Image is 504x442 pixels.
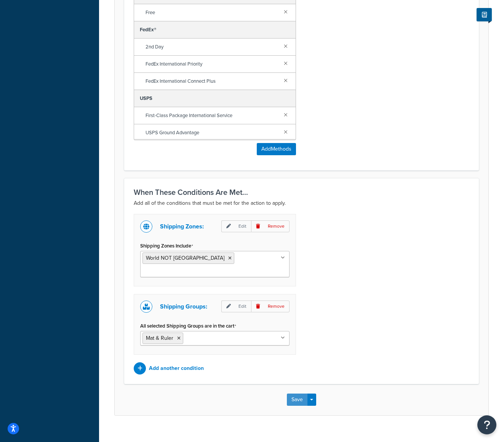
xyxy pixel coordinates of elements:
label: Shipping Zones Include [140,243,193,249]
button: AddMethods [257,143,296,155]
div: FedEx® [134,21,296,39]
p: Remove [251,220,290,232]
p: Add another condition [149,363,204,374]
button: Open Resource Center [477,415,496,434]
p: Shipping Zones: [160,221,204,232]
span: USPS Ground Advantage [146,127,278,138]
span: Mat & Ruler [146,334,173,342]
button: Show Help Docs [477,8,492,21]
button: Save [287,394,307,406]
span: FedEx International Connect Plus [146,76,278,87]
p: Edit [221,301,251,312]
p: Edit [221,220,251,232]
p: Shipping Groups: [160,301,207,312]
span: FedEx International Priority [146,59,278,69]
label: All selected Shipping Groups are in the cart [140,323,236,329]
span: 2nd Day [146,42,278,52]
h3: When These Conditions Are Met... [134,188,469,196]
p: Add all of the conditions that must be met for the action to apply. [134,199,469,208]
span: First-Class Package International Service [146,110,278,121]
span: World NOT [GEOGRAPHIC_DATA] [146,254,224,262]
p: Remove [251,301,290,312]
span: Free [146,7,278,18]
div: USPS [134,90,296,107]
